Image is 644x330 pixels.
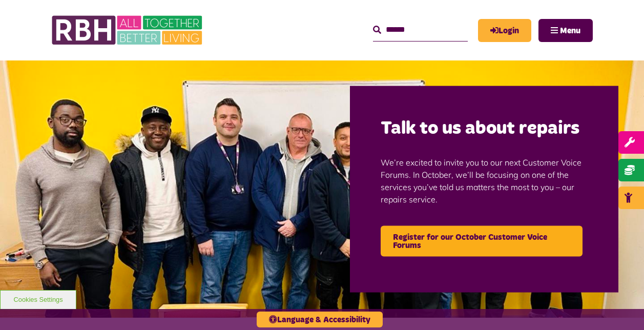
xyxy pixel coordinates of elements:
[381,225,583,256] a: Register for our October Customer Voice Forums
[257,312,383,327] button: Language & Accessibility
[381,117,588,141] h2: Talk to us about repairs
[560,27,580,35] span: Menu
[51,10,205,50] img: RBH
[381,140,588,220] p: We’re excited to invite you to our next Customer Voice Forums. In October, we’ll be focusing on o...
[478,19,531,42] a: MyRBH
[538,19,593,42] button: Navigation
